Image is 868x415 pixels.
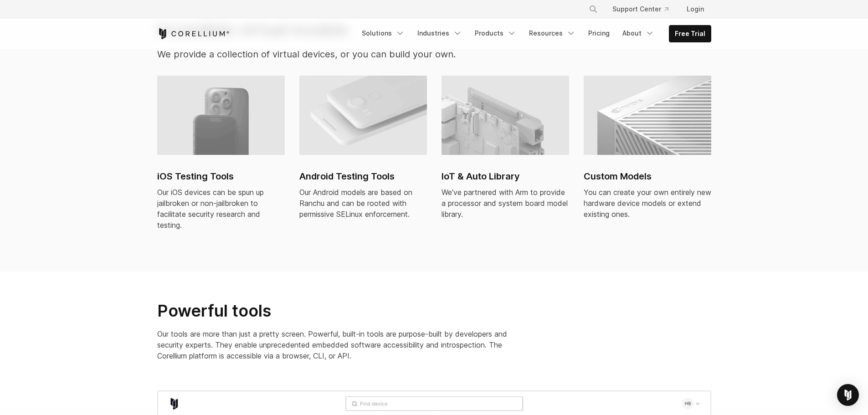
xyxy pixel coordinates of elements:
[584,187,711,220] div: You can create your own entirely new hardware device models or extend existing ones.
[157,28,230,39] a: Corellium Home
[157,301,522,321] h2: Powerful tools
[157,47,520,61] p: We provide a collection of virtual devices, or you can build your own.
[299,187,427,220] div: Our Android models are based on Ranchu and can be rooted with permissive SELinux enforcement.
[356,25,711,42] div: Navigation Menu
[442,76,569,155] img: IoT & Auto Library
[356,25,410,41] a: Solutions
[442,76,569,231] a: IoT & Auto Library IoT & Auto Library We've partnered with Arm to provide a processor and system ...
[412,25,467,41] a: Industries
[524,25,581,41] a: Resources
[157,76,285,241] a: iPhone virtual machine and devices iOS Testing Tools Our iOS devices can be spun up jailbroken or...
[299,76,427,231] a: Android virtual machine and devices Android Testing Tools Our Android models are based on Ranchu ...
[157,76,285,155] img: iPhone virtual machine and devices
[299,169,427,183] h2: Android Testing Tools
[617,25,660,41] a: About
[584,169,711,183] h2: Custom Models
[605,1,676,17] a: Support Center
[583,25,615,41] a: Pricing
[584,76,711,231] a: Custom Models Custom Models You can create your own entirely new hardware device models or extend...
[157,187,285,231] div: Our iOS devices can be spun up jailbroken or non-jailbroken to facilitate security research and t...
[157,169,285,183] h2: iOS Testing Tools
[837,384,859,406] div: Open Intercom Messenger
[679,1,711,17] a: Login
[585,1,601,17] button: Search
[469,25,522,41] a: Products
[578,1,711,17] div: Navigation Menu
[669,26,711,42] a: Free Trial
[584,76,711,155] img: Custom Models
[299,76,427,155] img: Android virtual machine and devices
[442,187,569,220] div: We've partnered with Arm to provide a processor and system board model library.
[157,328,522,361] p: Our tools are more than just a pretty screen. Powerful, built-in tools are purpose-built by devel...
[442,169,569,183] h2: IoT & Auto Library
